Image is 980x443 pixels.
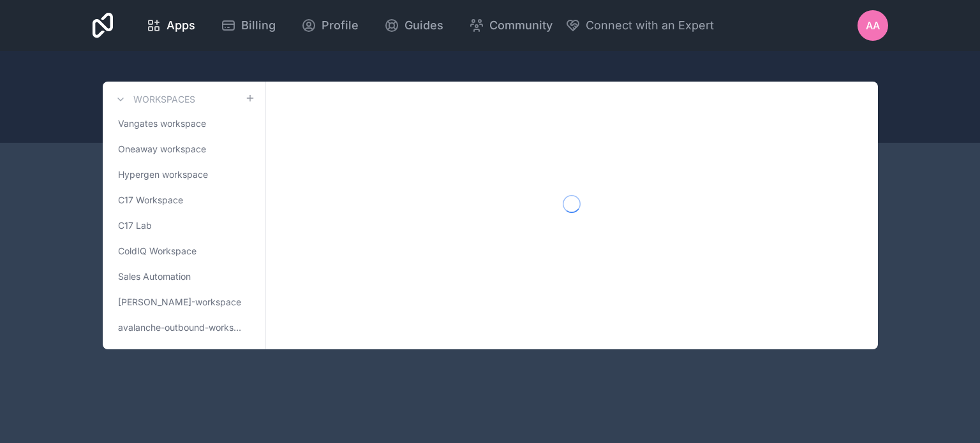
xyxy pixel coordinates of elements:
[565,17,714,34] button: Connect with an Expert
[211,11,286,40] a: Billing
[113,163,255,186] a: Hypergen workspace
[118,143,206,156] span: Oneaway workspace
[113,214,255,237] a: C17 Lab
[241,17,276,34] span: Billing
[489,17,553,34] span: Community
[291,11,369,40] a: Profile
[586,17,714,34] span: Connect with an Expert
[459,11,563,40] a: Community
[113,291,255,314] a: [PERSON_NAME]-workspace
[113,316,255,339] a: avalanche-outbound-workspace
[374,11,454,40] a: Guides
[113,240,255,263] a: ColdIQ Workspace
[322,17,359,34] span: Profile
[118,270,191,283] span: Sales Automation
[118,194,183,207] span: C17 Workspace
[118,245,197,258] span: ColdIQ Workspace
[866,18,880,33] span: Aa
[113,92,195,107] a: Workspaces
[113,112,255,135] a: Vangates workspace
[405,17,443,34] span: Guides
[118,219,152,232] span: C17 Lab
[133,93,195,106] h3: Workspaces
[113,265,255,288] a: Sales Automation
[118,296,241,309] span: [PERSON_NAME]-workspace
[118,168,208,181] span: Hypergen workspace
[136,11,205,40] a: Apps
[167,17,195,34] span: Apps
[118,321,245,334] span: avalanche-outbound-workspace
[118,117,206,130] span: Vangates workspace
[113,138,255,161] a: Oneaway workspace
[113,189,255,212] a: C17 Workspace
